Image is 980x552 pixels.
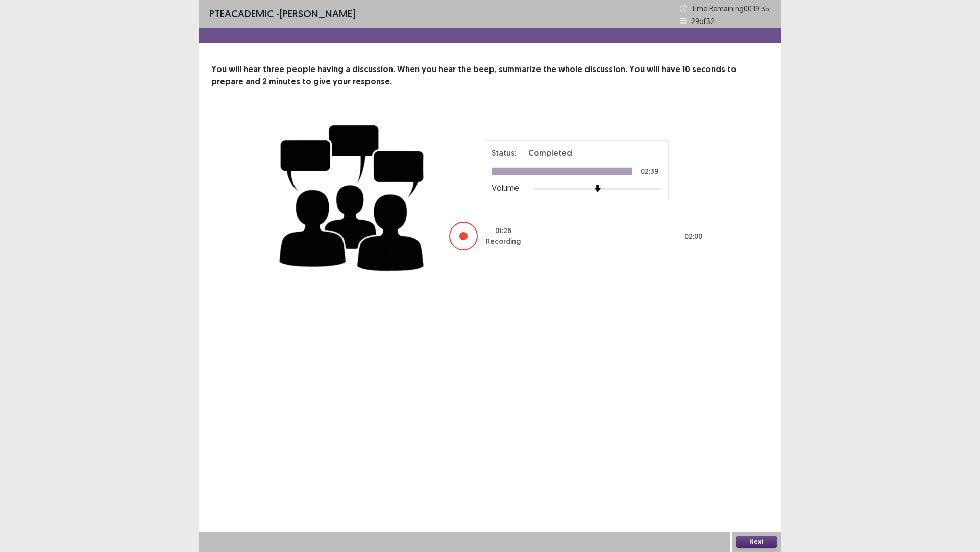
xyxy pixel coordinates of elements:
p: - [PERSON_NAME] [209,6,355,21]
p: 29 of 32 [691,16,715,27]
p: Completed [528,147,572,159]
img: arrow-thumb [594,185,601,192]
p: 01 : 26 [495,225,511,236]
p: Recording [486,236,521,247]
p: Time Remaining 00 : 19 : 35 [691,3,771,14]
img: group-discussion [276,112,429,280]
p: Status: [492,147,516,159]
p: You will hear three people having a discussion. When you hear the beep, summarize the whole discu... [211,63,769,88]
span: PTE academic [209,7,274,20]
p: 02 : 00 [684,231,702,242]
button: Next [736,536,777,548]
p: 02:39 [641,168,658,175]
p: Volume: [492,181,521,194]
